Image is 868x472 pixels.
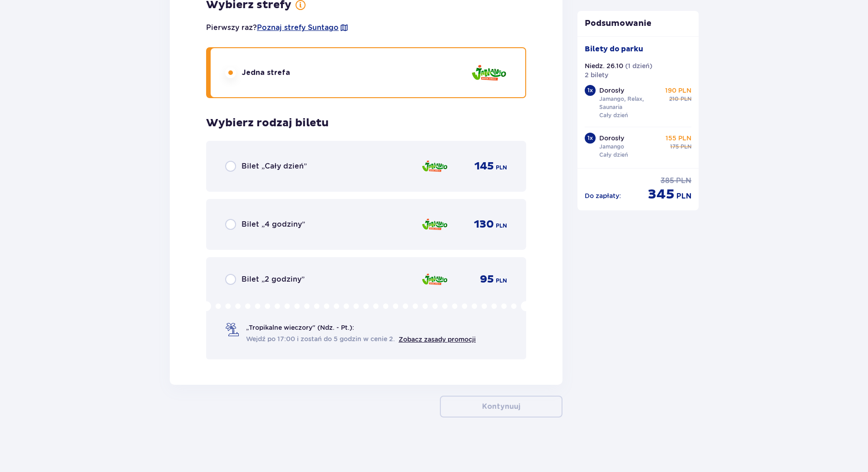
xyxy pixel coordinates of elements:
[399,336,476,343] a: Zobacz zasady promocji
[599,111,628,119] p: Cały dzień
[648,186,675,203] span: 345
[599,143,624,151] p: Jamango
[670,143,679,151] span: 175
[242,68,290,78] span: Jedna strefa
[206,116,329,130] h4: Wybierz rodzaj biletu
[669,95,679,103] span: 210
[257,23,339,33] a: Poznaj strefy Suntago
[421,215,448,234] img: Jamango
[421,270,448,289] img: Jamango
[585,85,596,96] div: 1 x
[599,86,624,95] p: Dorosły
[242,161,307,171] span: Bilet „Cały dzień”
[242,219,305,229] span: Bilet „4 godziny”
[599,95,662,111] p: Jamango, Relax, Saunaria
[625,61,652,70] p: ( 1 dzień )
[440,396,562,417] button: Kontynuuj
[681,95,691,103] span: PLN
[206,23,349,33] p: Pierwszy raz?
[585,61,623,70] p: Niedz. 26.10
[480,273,494,286] span: 95
[665,86,691,95] p: 190 PLN
[599,151,628,159] p: Cały dzień
[482,402,520,412] p: Kontynuuj
[496,222,507,230] span: PLN
[676,176,691,186] span: PLN
[421,157,448,176] img: Jamango
[599,134,624,143] p: Dorosły
[585,133,596,144] div: 1 x
[496,164,507,172] span: PLN
[661,176,674,186] span: 385
[681,143,691,151] span: PLN
[474,218,494,231] span: 130
[577,18,699,29] p: Podsumowanie
[242,274,305,284] span: Bilet „2 godziny”
[246,323,354,332] span: „Tropikalne wieczory" (Ndz. - Pt.):
[666,134,691,143] p: 155 PLN
[474,159,494,173] span: 145
[676,191,691,201] span: PLN
[496,277,507,285] span: PLN
[585,44,643,54] p: Bilety do parku
[246,334,395,343] span: Wejdź po 17:00 i zostań do 5 godzin w cenie 2.
[585,70,608,79] p: 2 bilety
[585,191,621,200] p: Do zapłaty :
[471,60,507,86] img: Jamango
